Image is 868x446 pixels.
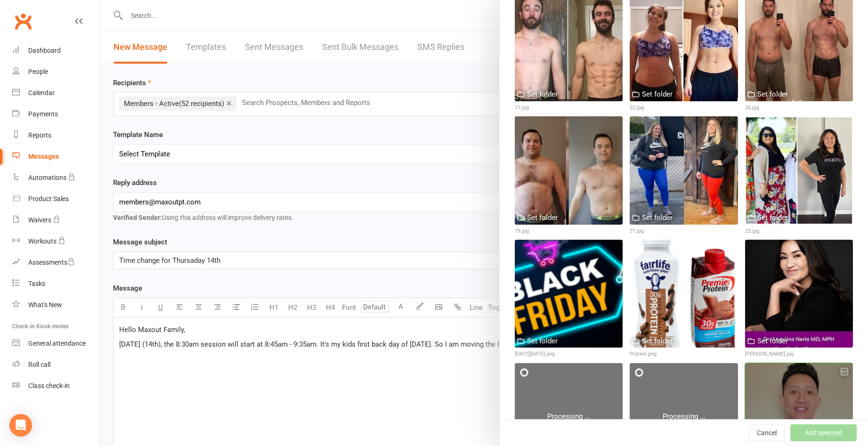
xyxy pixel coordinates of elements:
[642,89,673,100] div: Set folder
[12,354,99,375] a: Roll call
[12,40,99,61] a: Dashboard
[642,335,673,347] div: Set folder
[12,125,99,146] a: Reports
[28,195,69,203] div: Product Sales
[630,227,738,235] div: 21.jpg
[745,116,853,224] img: 23.jpg
[28,237,57,245] div: Workouts
[757,89,788,100] div: Set folder
[527,335,558,347] div: Set folder
[12,82,99,104] a: Calendar
[28,382,70,389] div: Class check-in
[630,104,738,112] div: 22.jpg
[28,68,48,75] div: People
[630,350,738,358] div: Protein.png
[12,210,99,231] a: Waivers
[12,61,99,82] a: People
[515,227,623,235] div: 19.jpg
[12,333,99,354] a: General attendance kiosk mode
[12,375,99,397] a: Class kiosk mode
[515,104,623,112] div: 17.jpg
[28,280,45,287] div: Tasks
[757,212,788,223] div: Set folder
[12,104,99,125] a: Payments
[757,335,788,347] div: Set folder
[11,9,35,33] a: Clubworx
[745,240,853,348] img: Dr. Neria.jpg
[745,350,853,358] div: [PERSON_NAME].jpg
[12,146,99,167] a: Messages
[28,47,61,54] div: Dashboard
[12,273,99,294] a: Tasks
[745,227,853,235] div: 23.jpg
[515,116,623,224] img: 19.jpg
[28,259,75,266] div: Assessments
[28,110,58,118] div: Payments
[527,212,558,223] div: Set folder
[28,216,51,224] div: Waivers
[12,188,99,210] a: Product Sales
[642,212,673,223] div: Set folder
[28,153,59,160] div: Messages
[749,424,785,441] button: Cancel
[745,104,853,112] div: 20.jpg
[12,252,99,273] a: Assessments
[28,174,66,181] div: Automations
[515,240,623,348] img: black friday.png
[28,89,55,97] div: Calendar
[9,414,32,437] div: Open Intercom Messenger
[663,411,706,422] div: Processing ...
[28,340,86,347] div: General attendance
[515,350,623,358] div: [DATE][DATE].png
[12,294,99,316] a: What's New
[12,231,99,252] a: Workouts
[12,167,99,188] a: Automations
[547,411,590,422] div: Processing ...
[28,131,51,139] div: Reports
[28,361,50,368] div: Roll call
[527,89,558,100] div: Set folder
[630,116,738,224] img: 21.jpg
[630,240,738,348] img: Protein.png
[28,301,62,308] div: What's New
